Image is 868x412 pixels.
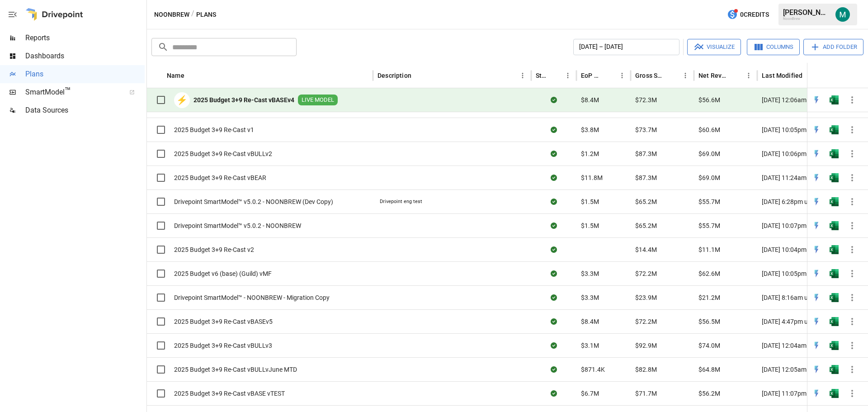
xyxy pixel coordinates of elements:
[698,125,720,134] span: $60.6M
[698,365,720,374] span: $64.8M
[687,39,741,55] button: Visualize
[812,293,821,302] div: Open in Quick Edit
[812,149,821,158] img: quick-edit-flash.b8aec18c.svg
[812,365,821,374] img: quick-edit-flash.b8aec18c.svg
[812,293,821,302] img: quick-edit-flash.b8aec18c.svg
[635,173,657,182] span: $87.3M
[551,149,557,158] div: Sync complete
[830,125,839,134] div: Open in Excel
[581,95,599,104] span: $8.4M
[830,389,839,398] img: excel-icon.76473adf.svg
[174,92,190,108] div: ⚡
[174,269,272,278] span: 2025 Budget v6 (base) (Guild) vMF
[812,341,821,350] div: Open in Quick Edit
[581,341,599,350] span: $3.1M
[835,7,850,22] img: Michael Gross
[698,197,720,206] span: $55.7M
[635,269,657,278] span: $72.2M
[830,365,839,374] img: excel-icon.76473adf.svg
[803,69,816,82] button: Sort
[762,72,802,79] div: Last Modified
[174,293,330,302] span: Drivepoint SmartModel™ - NOONBREW - Migration Copy
[25,105,145,116] span: Data Sources
[174,125,254,134] span: 2025 Budget 3+9 Re-Cast v1
[185,69,198,82] button: Sort
[830,125,839,134] img: excel-icon.76473adf.svg
[812,317,821,326] img: quick-edit-flash.b8aec18c.svg
[698,95,720,104] span: $56.6M
[830,2,855,27] button: Michael Gross
[380,198,422,205] div: Drivepoint eng test
[635,125,657,134] span: $73.7M
[581,125,599,134] span: $3.8M
[830,95,839,104] div: Open in Excel
[635,365,657,374] span: $82.8M
[812,173,821,182] div: Open in Quick Edit
[635,389,657,398] span: $71.7M
[551,389,557,398] div: Sync complete
[698,173,720,182] span: $69.0M
[812,125,821,134] img: quick-edit-flash.b8aec18c.svg
[25,87,119,98] span: SmartModel
[581,173,603,182] span: $11.8M
[830,149,839,158] img: excel-icon.76473adf.svg
[561,69,574,82] button: Status column menu
[174,317,273,326] span: 2025 Budget 3+9 Re-Cast vBASEv5
[812,245,821,254] div: Open in Quick Edit
[635,245,657,254] span: $14.4M
[830,365,839,374] div: Open in Excel
[551,365,557,374] div: Sync complete
[616,69,628,82] button: EoP Cash column menu
[830,341,839,350] img: excel-icon.76473adf.svg
[698,269,720,278] span: $62.6M
[830,197,839,206] img: excel-icon.76473adf.svg
[730,69,742,82] button: Sort
[698,293,720,302] span: $21.2M
[635,317,657,326] span: $72.2M
[25,69,145,80] span: Plans
[635,197,657,206] span: $65.2M
[25,51,145,62] span: Dashboards
[830,293,839,302] img: excel-icon.76473adf.svg
[812,317,821,326] div: Open in Quick Edit
[581,293,599,302] span: $3.3M
[812,389,821,398] img: quick-edit-flash.b8aec18c.svg
[581,269,599,278] span: $3.3M
[551,125,557,134] div: Sync complete
[812,389,821,398] div: Open in Quick Edit
[298,96,338,104] span: LIVE MODEL
[412,69,425,82] button: Sort
[174,221,301,230] span: Drivepoint SmartModel™ v5.0.2 - NOONBREW
[551,197,557,206] div: Sync complete
[830,173,839,182] div: Open in Excel
[830,149,839,158] div: Open in Excel
[812,245,821,254] img: quick-edit-flash.b8aec18c.svg
[812,197,821,206] div: Open in Quick Edit
[581,149,599,158] span: $1.2M
[812,95,821,104] img: quick-edit-flash.b8aec18c.svg
[783,17,830,21] div: NoonBrew
[812,221,821,230] img: quick-edit-flash.b8aec18c.svg
[154,9,189,20] button: NoonBrew
[812,197,821,206] img: quick-edit-flash.b8aec18c.svg
[830,389,839,398] div: Open in Excel
[573,39,679,55] button: [DATE] – [DATE]
[603,69,616,82] button: Sort
[549,69,561,82] button: Sort
[551,173,557,182] div: Sync complete
[698,389,720,398] span: $56.2M
[830,95,839,104] img: excel-icon.76473adf.svg
[635,95,657,104] span: $72.3M
[551,245,557,254] div: Sync complete
[536,72,548,79] div: Status
[803,39,863,55] button: Add Folder
[174,389,285,398] span: 2025 Budget 3+9 Re-Cast vBASE vTEST
[830,197,839,206] div: Open in Excel
[812,149,821,158] div: Open in Quick Edit
[830,317,839,326] div: Open in Excel
[830,221,839,230] div: Open in Excel
[666,69,679,82] button: Sort
[551,269,557,278] div: Sync complete
[723,6,773,23] button: 0Credits
[191,9,194,20] div: /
